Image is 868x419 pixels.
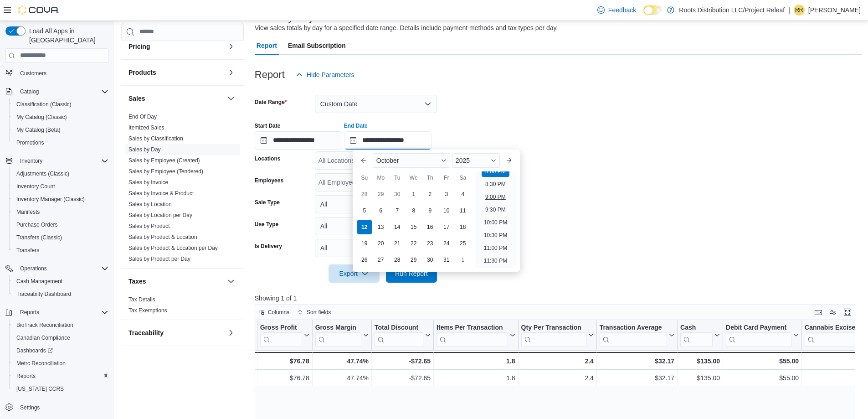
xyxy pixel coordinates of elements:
[20,88,39,95] span: Catalog
[390,220,405,234] div: day-14
[456,171,470,185] div: Sa
[13,276,66,287] a: Cash Management
[128,146,161,153] a: Sales by Day
[423,171,437,185] div: Th
[255,23,558,33] div: View sales totals by day for a specified date range. Details include payment methods and tax type...
[255,122,281,129] label: Start Date
[9,357,112,370] button: Metrc Reconciliation
[20,404,40,411] span: Settings
[16,86,108,97] span: Catalog
[375,356,431,367] div: -$72.65
[680,324,720,347] button: Cash
[16,155,46,166] button: Inventory
[315,195,437,213] button: All
[600,324,667,332] div: Transaction Average
[13,99,75,110] a: Classification (Classic)
[406,203,421,218] div: day-8
[356,153,371,168] button: Previous Month
[128,244,218,252] span: Sales by Product & Location per Day
[439,187,454,202] div: day-3
[260,324,309,347] button: Gross Profit
[128,168,203,175] span: Sales by Employee (Tendered)
[13,207,43,217] a: Manifests
[260,356,309,367] div: $76.78
[288,36,346,55] span: Email Subscription
[16,385,64,393] span: [US_STATE] CCRS
[128,114,157,120] a: End Of Day
[9,206,112,218] button: Manifests
[13,276,108,287] span: Cash Management
[128,245,218,251] a: Sales by Product & Location per Day
[16,221,58,228] span: Purchase Orders
[255,177,283,184] label: Employees
[16,114,67,121] span: My Catalog (Classic)
[9,344,112,357] a: Dashboards
[255,294,862,303] p: Showing 1 of 1
[16,139,44,146] span: Promotions
[255,98,287,106] label: Date Range
[315,217,437,235] button: All
[357,220,372,234] div: day-12
[600,372,674,383] div: $32.17
[128,255,190,263] span: Sales by Product per Day
[2,401,112,414] button: Settings
[13,358,69,369] a: Metrc Reconciliation
[128,234,197,240] a: Sales by Product & Location
[2,66,112,79] button: Customers
[18,5,59,15] img: Cova
[357,253,372,267] div: day-26
[344,122,368,129] label: End Date
[594,1,640,19] a: Feedback
[452,153,500,168] div: Button. Open the year selector. 2025 is currently selected.
[13,345,108,356] span: Dashboards
[255,243,282,250] label: Is Delivery
[334,264,374,283] span: Export
[406,236,421,251] div: day-22
[390,171,405,185] div: Tu
[20,70,46,77] span: Customers
[315,324,361,332] div: Gross Margin
[128,277,224,286] button: Taxes
[16,170,69,177] span: Adjustments (Classic)
[128,146,161,153] span: Sales by Day
[128,277,146,286] h3: Taxes
[406,171,421,185] div: We
[2,262,112,275] button: Operations
[480,230,511,241] li: 10:30 PM
[121,111,244,268] div: Sales
[255,69,285,80] h3: Report
[643,5,663,15] input: Dark Mode
[680,356,720,367] div: $135.00
[9,331,112,344] button: Canadian Compliance
[255,199,280,206] label: Sale Type
[128,201,172,207] a: Sales by Location
[16,101,72,108] span: Classification (Classic)
[521,372,593,383] div: 2.4
[315,356,368,367] div: 47.74%
[788,5,790,16] p: |
[406,220,421,234] div: day-15
[13,168,108,179] span: Adjustments (Classic)
[480,255,511,266] li: 11:30 PM
[128,223,170,229] a: Sales by Product
[255,221,278,228] label: Use Type
[128,307,167,314] span: Tax Exemptions
[13,383,108,394] span: Washington CCRS
[423,253,437,267] div: day-30
[16,307,108,318] span: Reports
[260,324,302,332] div: Gross Profit
[128,94,224,103] button: Sales
[121,294,244,320] div: Taxes
[13,124,64,135] a: My Catalog (Beta)
[307,309,331,316] span: Sort fields
[456,220,470,234] div: day-18
[13,371,108,382] span: Reports
[128,179,168,186] span: Sales by Invoice
[344,131,431,150] input: Press the down key to enter a popover containing a calendar. Press the escape key to close the po...
[679,5,785,16] p: Roots Distribution LLC/Project Releaf
[16,372,36,380] span: Reports
[226,93,236,104] button: Sales
[128,113,157,120] span: End Of Day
